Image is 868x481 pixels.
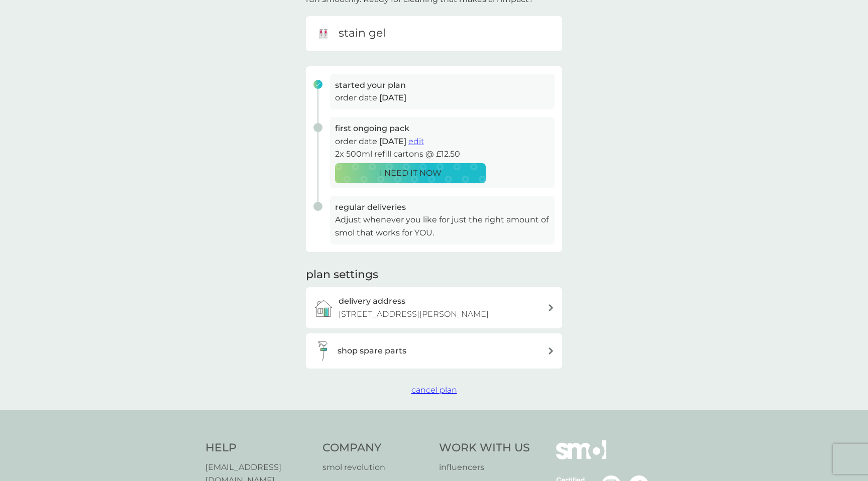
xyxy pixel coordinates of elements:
[379,137,406,146] span: [DATE]
[556,440,606,474] img: smol
[379,93,406,102] span: [DATE]
[205,440,312,456] h4: Help
[335,213,550,239] p: Adjust whenever you like for just the right amount of smol that works for YOU.
[306,287,562,328] a: delivery address[STREET_ADDRESS][PERSON_NAME]
[411,385,457,395] span: cancel plan
[335,148,550,161] p: 2x 500ml refill cartons @ £12.50
[306,333,562,369] button: shop spare parts
[335,91,550,104] p: order date
[439,461,530,474] a: influencers
[411,384,457,397] button: cancel plan
[339,26,386,41] h6: stain gel
[335,79,550,92] h3: started your plan
[339,308,489,321] p: [STREET_ADDRESS][PERSON_NAME]
[335,201,550,214] h3: regular deliveries
[338,344,406,357] h3: shop spare parts
[306,267,378,283] h2: plan settings
[322,440,429,456] h4: Company
[439,440,530,456] h4: Work With Us
[408,137,424,146] span: edit
[322,461,429,474] a: smol revolution
[408,135,424,148] button: edit
[335,122,550,135] h3: first ongoing pack
[313,24,334,44] img: stain gel
[380,167,442,180] p: I NEED IT NOW
[335,135,550,148] p: order date
[335,163,486,183] button: I NEED IT NOW
[339,295,405,308] h3: delivery address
